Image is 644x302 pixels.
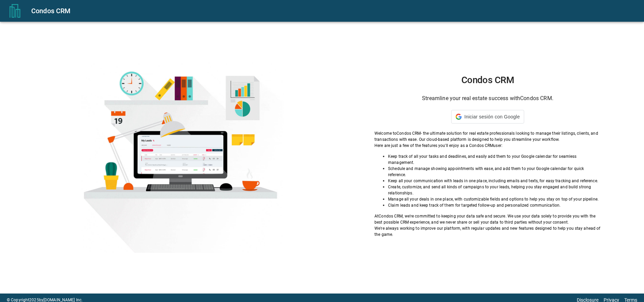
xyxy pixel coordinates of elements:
p: Keep track of all your tasks and deadlines, and easily add them to your Google calendar for seaml... [388,153,601,166]
div: Iniciar sesión con Google [451,110,524,124]
span: Iniciar sesión con Google [464,114,520,119]
p: Create, customize, and send all kinds of campaigns to your leads, helping you stay engaged and bu... [388,184,601,196]
p: Here are just a few of the features you'll enjoy as a Condos CRM user: [374,143,601,149]
p: Keep all your communication with leads in one place, including emails and texts, for easy trackin... [388,178,601,184]
p: Schedule and manage showing appointments with ease, and add them to your Google calendar for quic... [388,166,601,178]
div: Condos CRM [31,5,636,16]
p: Welcome to Condos CRM - the ultimate solution for real estate professionals looking to manage the... [374,130,601,143]
p: Manage all your deals in one place, with customizable fields and options to help you stay on top ... [388,196,601,202]
p: At Condos CRM , we're committed to keeping your data safe and secure. We use your data solely to ... [374,213,601,225]
h6: Streamline your real estate success with Condos CRM . [374,94,601,103]
h1: Condos CRM [374,75,601,86]
p: We're always working to improve our platform, with regular updates and new features designed to h... [374,225,601,238]
p: Claim leads and keep track of them for targeted follow-up and personalized communication. [388,202,601,208]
